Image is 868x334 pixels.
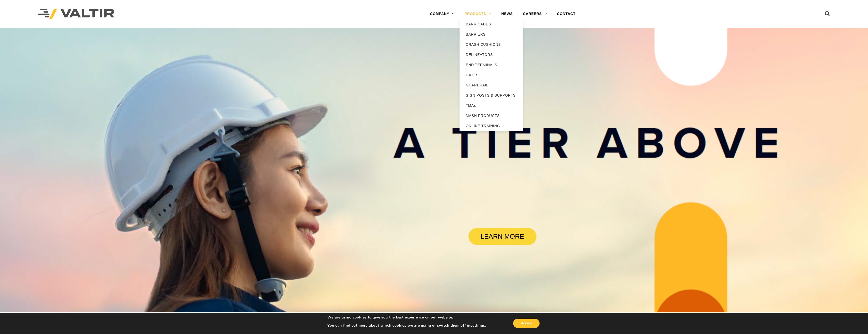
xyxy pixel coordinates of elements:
[460,111,523,121] a: MASH PRODUCTS
[460,29,523,39] a: BARRIERS
[513,319,540,328] button: Accept
[460,80,523,90] a: GUARDRAIL
[460,50,523,60] a: DELINEATORS
[327,323,486,328] p: You can find out more about which cookies we are using or switch them off in .
[327,315,486,320] p: We are using cookies to give you the best experience on our website.
[468,228,536,245] a: LEARN MORE
[460,100,523,111] a: TMAs
[552,9,581,19] a: CONTACT
[460,70,523,80] a: GATES
[496,9,518,19] a: NEWS
[460,9,496,19] a: PRODUCTS
[460,90,523,100] a: SIGN POSTS & SUPPORTS
[460,121,523,131] a: ONLINE TRAINING
[460,39,523,50] a: CRASH CUSHIONS
[518,9,552,19] a: CAREERS
[38,9,114,19] img: Valtir
[460,19,523,29] a: BARRICADES
[460,60,523,70] a: END TERMINALS
[425,9,460,19] a: COMPANY
[470,323,485,328] button: settings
